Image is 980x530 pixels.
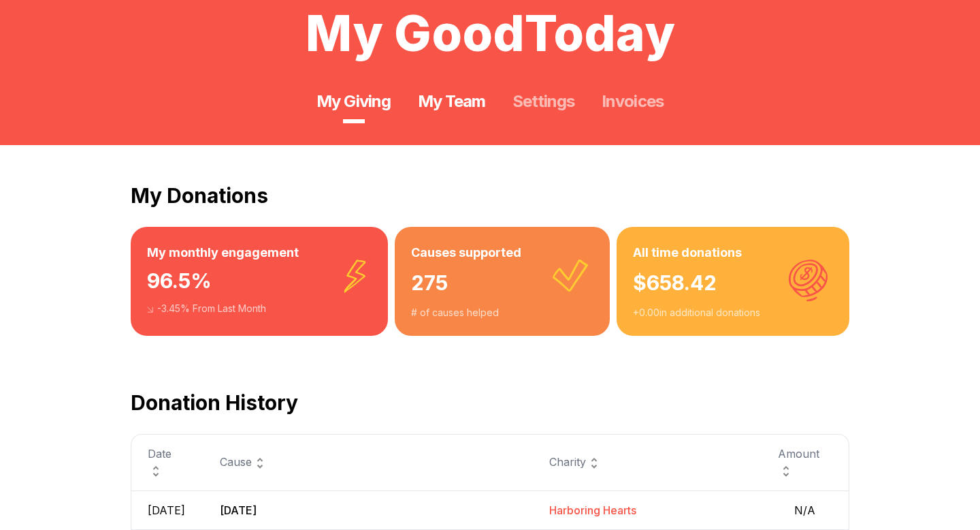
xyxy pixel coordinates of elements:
span: Harboring Hearts [549,503,636,517]
span: [DATE] [220,503,257,517]
h3: Causes supported [411,243,594,262]
h2: Donation History [131,390,849,415]
a: My Giving [316,91,390,112]
div: Amount [778,446,832,480]
div: 96.5 % [147,262,372,302]
div: $ 658.42 [633,262,833,306]
a: Invoices [602,91,663,112]
div: -3.45 % From Last Month [147,302,372,315]
td: [DATE] [131,490,203,529]
div: # of causes helped [411,306,594,319]
a: My Team [418,91,485,112]
div: Date [148,446,187,480]
h2: My Donations [131,183,849,208]
div: Cause [220,454,517,471]
span: N/A [778,502,832,518]
h3: All time donations [633,243,833,262]
div: + 0.00 in additional donations [633,306,833,319]
a: Settings [512,91,574,112]
div: 275 [411,262,594,306]
div: Charity [549,454,745,471]
h3: My monthly engagement [147,243,372,262]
